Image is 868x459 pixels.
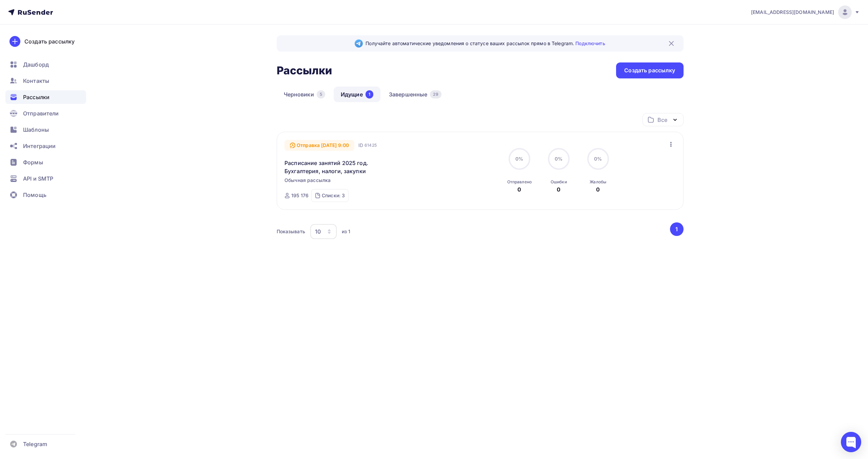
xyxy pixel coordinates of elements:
[364,142,377,149] span: 61425
[596,185,600,194] div: 0
[624,67,675,74] div: Создать рассылку
[5,74,86,88] a: Контакты
[670,222,684,236] button: Go to page 1
[277,87,332,102] a: Черновики5
[310,224,337,239] button: 10
[23,142,56,150] span: Интеграции
[557,185,560,194] div: 0
[291,192,309,199] div: 195 176
[590,179,606,185] div: Жалобы
[358,142,363,149] span: ID
[751,5,860,19] a: [EMAIL_ADDRESS][DOMAIN_NAME]
[515,156,523,162] span: 0%
[277,228,305,235] div: Показывать
[5,123,86,136] a: Шаблоны
[366,90,373,98] div: 1
[507,179,532,185] div: Отправлено
[5,107,86,120] a: Отправители
[382,87,449,102] a: Завершенные29
[669,222,684,236] ul: Pagination
[551,179,567,185] div: Ошибки
[334,87,380,102] a: Идущие1
[284,159,401,175] a: Расписание занятий 2025 год. Бухгалтерия, налоги, закупки
[517,185,521,194] div: 0
[23,158,43,166] span: Формы
[23,126,49,134] span: Шаблоны
[24,37,75,45] div: Создать рассылку
[315,227,321,236] div: 10
[23,109,59,117] span: Отправители
[751,9,834,16] span: [EMAIL_ADDRESS][DOMAIN_NAME]
[23,60,49,69] span: Дашборд
[430,90,441,98] div: 29
[23,191,46,199] span: Помощь
[643,113,684,126] button: Все
[23,440,47,448] span: Telegram
[575,40,605,46] a: Подключить
[284,177,331,184] span: Обычная рассылка
[322,192,345,199] div: Списки: 3
[594,156,602,162] span: 0%
[277,64,332,77] h2: Рассылки
[23,175,53,183] span: API и SMTP
[342,228,351,235] div: из 1
[317,90,325,98] div: 5
[355,39,363,48] img: Telegram
[23,93,50,101] span: Рассылки
[366,40,605,47] span: Получайте автоматические уведомления о статусе ваших рассылок прямо в Telegram.
[657,116,667,124] div: Все
[284,140,354,151] div: Отправка [DATE] 9:00
[23,77,49,85] span: Контакты
[555,156,563,162] span: 0%
[5,155,86,169] a: Формы
[5,90,86,104] a: Рассылки
[5,58,86,71] a: Дашборд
